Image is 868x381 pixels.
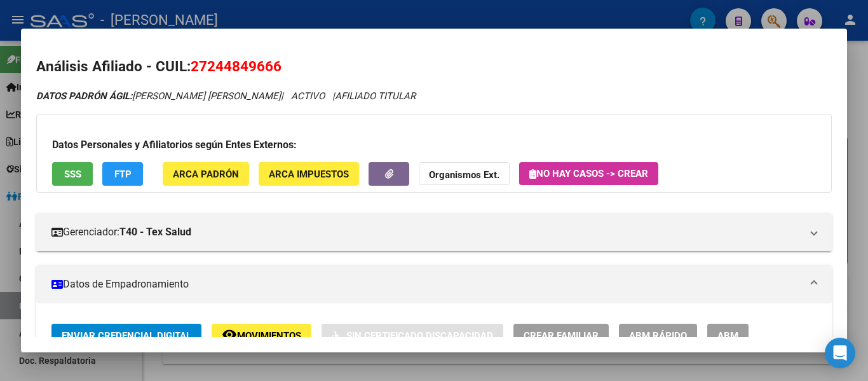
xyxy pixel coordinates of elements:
[707,324,749,347] button: ABM
[222,327,237,342] mat-icon: remove_red_eye
[717,330,738,342] span: ABM
[237,330,301,342] span: Movimientos
[36,265,832,303] mat-expansion-panel-header: Datos de Empadronamiento
[173,169,239,180] span: ARCA Padrón
[322,324,503,347] button: Sin Certificado Discapacidad
[629,330,687,342] span: ABM Rápido
[529,168,648,179] span: No hay casos -> Crear
[51,277,801,292] mat-panel-title: Datos de Empadronamiento
[259,162,359,186] button: ARCA Impuestos
[212,324,311,347] button: Movimientos
[52,137,816,153] h3: Datos Personales y Afiliatorios según Entes Externos:
[36,90,416,102] i: | ACTIVO |
[519,162,658,185] button: No hay casos -> Crear
[825,338,855,368] div: Open Intercom Messenger
[335,90,416,102] span: AFILIADO TITULAR
[269,169,349,180] span: ARCA Impuestos
[524,330,599,342] span: Crear Familiar
[191,58,281,74] span: 27244849666
[36,90,281,102] span: [PERSON_NAME] [PERSON_NAME]
[419,162,510,186] button: Organismos Ext.
[51,225,801,240] mat-panel-title: Gerenciador:
[52,162,93,186] button: SSS
[619,324,697,347] button: ABM Rápido
[36,56,832,78] h2: Análisis Afiliado - CUIL:
[119,225,191,240] strong: T40 - Tex Salud
[36,213,832,251] mat-expansion-panel-header: Gerenciador:T40 - Tex Salud
[36,90,132,102] strong: DATOS PADRÓN ÁGIL:
[102,162,143,186] button: FTP
[163,162,249,186] button: ARCA Padrón
[64,169,81,180] span: SSS
[429,169,499,181] strong: Organismos Ext.
[51,324,201,347] button: Enviar Credencial Digital
[62,330,191,342] span: Enviar Credencial Digital
[513,324,609,347] button: Crear Familiar
[114,169,132,180] span: FTP
[346,330,493,342] span: Sin Certificado Discapacidad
